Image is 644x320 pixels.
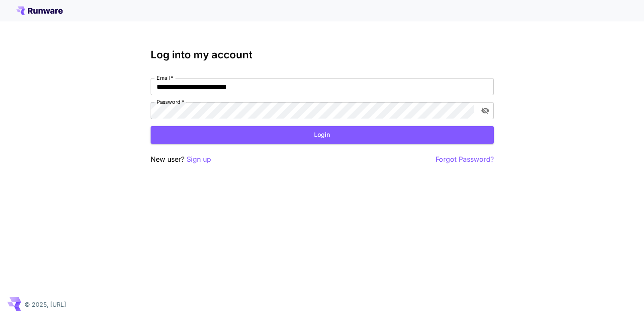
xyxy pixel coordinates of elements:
[151,154,211,165] p: New user?
[151,126,494,144] button: Login
[157,98,184,106] label: Password
[435,154,494,165] button: Forgot Password?
[157,74,173,82] label: Email
[478,103,493,118] button: toggle password visibility
[187,154,211,165] button: Sign up
[151,49,494,61] h3: Log into my account
[24,300,66,309] p: © 2025, [URL]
